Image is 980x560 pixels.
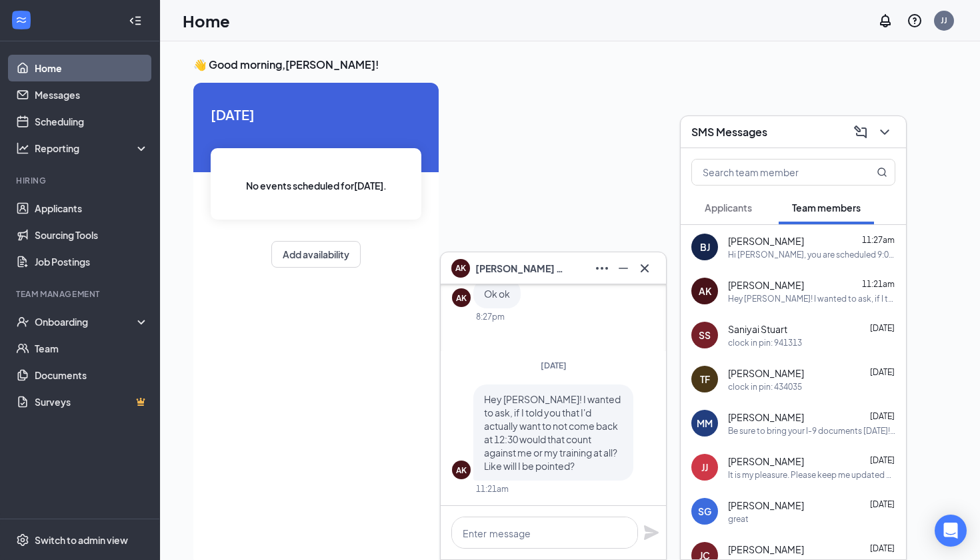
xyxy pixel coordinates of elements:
div: Switch to admin view [35,533,128,547]
svg: Collapse [129,14,142,27]
a: Sourcing Tools [35,222,149,248]
button: Ellipses [591,258,613,279]
div: SS [699,328,711,342]
svg: Notifications [877,13,893,29]
div: Hi [PERSON_NAME], you are scheduled 9:00am to 3:00pm [DATE] [728,249,895,260]
input: Search team member [692,160,850,185]
div: TF [700,372,710,386]
div: Hiring [16,175,146,186]
svg: WorkstreamLogo [15,13,28,27]
span: Saniyai Stuart [728,322,787,336]
div: JJ [941,15,947,26]
button: Add availability [271,241,361,268]
span: [DATE] [870,499,895,509]
div: AK [699,284,711,298]
div: It is my pleasure. Please keep me updated as we transition at the end of this month [728,469,895,481]
svg: Plane [643,525,659,541]
span: [PERSON_NAME] [728,278,804,292]
a: Job Postings [35,248,149,275]
svg: QuestionInfo [907,13,923,29]
div: Reporting [35,142,149,155]
div: BJ [700,240,710,254]
span: [PERSON_NAME] [728,366,804,380]
span: No events scheduled for [DATE] . [246,178,387,193]
a: Applicants [35,195,149,222]
div: clock in pin: 941313 [728,337,802,348]
svg: Settings [16,533,29,547]
svg: Cross [637,260,653,276]
span: Team members [792,202,861,214]
div: SG [698,505,711,518]
svg: Ellipses [594,260,610,276]
span: [DATE] [870,543,895,553]
div: clock in pin: 434035 [728,381,802,392]
span: [PERSON_NAME] [728,234,804,248]
button: ComposeMessage [850,121,871,143]
span: 11:27am [862,235,895,245]
div: great [728,513,749,525]
a: Scheduling [35,108,149,135]
span: [DATE] [870,323,895,333]
div: JJ [701,461,708,474]
span: [DATE] [541,360,567,370]
span: [DATE] [870,411,895,421]
svg: Minimize [615,260,631,276]
button: Cross [634,258,655,279]
a: Team [35,335,149,362]
a: Documents [35,362,149,388]
svg: MagnifyingGlass [877,167,887,178]
span: [DATE] [211,104,421,125]
span: [DATE] [870,367,895,377]
span: Hey [PERSON_NAME]! I wanted to ask, if I told you that I'd actually want to not come back at 12:3... [484,393,621,472]
span: [PERSON_NAME] [728,455,804,468]
h1: Home [183,9,230,32]
span: [PERSON_NAME] King [475,261,569,276]
div: Hey [PERSON_NAME]! I wanted to ask, if I told you that I'd actually want to not come back at 12:3... [728,293,895,304]
div: AK [456,465,467,476]
svg: Analysis [16,142,29,155]
div: Be sure to bring your I-9 documents [DATE]! [URL][DOMAIN_NAME] [728,425,895,437]
span: [PERSON_NAME] [728,543,804,556]
span: [PERSON_NAME] [728,410,804,424]
span: [PERSON_NAME] [728,499,804,512]
button: ChevronDown [874,121,895,143]
h3: 👋 Good morning, [PERSON_NAME] ! [193,57,947,72]
span: [DATE] [870,455,895,465]
div: 8:27pm [476,311,505,322]
div: Open Intercom Messenger [935,515,967,547]
div: 11:21am [476,483,509,495]
a: SurveysCrown [35,388,149,415]
span: Applicants [705,202,752,214]
a: Messages [35,81,149,108]
a: Home [35,55,149,81]
span: 11:21am [862,279,895,289]
div: AK [456,292,467,304]
svg: UserCheck [16,315,29,328]
div: MM [697,416,713,430]
svg: ComposeMessage [853,124,869,140]
div: Onboarding [35,315,137,328]
svg: ChevronDown [877,124,893,140]
div: Team Management [16,288,146,300]
button: Minimize [613,258,634,279]
span: Ok ok [484,288,510,300]
h3: SMS Messages [691,125,767,139]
